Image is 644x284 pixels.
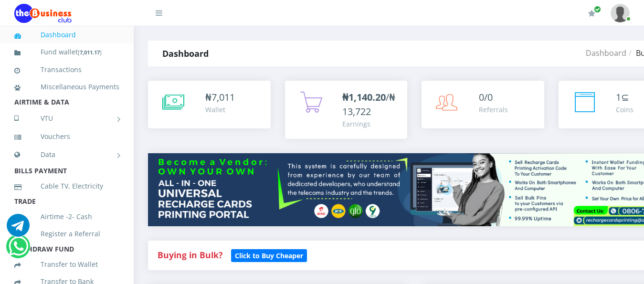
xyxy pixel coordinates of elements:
[14,175,119,197] a: Cable TV, Electricity
[14,106,119,130] a: VTU
[14,41,119,63] a: Fund wallet[7,011.17]
[205,105,235,115] div: Wallet
[14,206,119,228] a: Airtime -2- Cash
[14,253,119,275] a: Transfer to Wallet
[14,143,119,167] a: Data
[162,48,209,59] strong: Dashboard
[7,221,30,237] a: Chat for support
[586,48,626,58] a: Dashboard
[14,76,119,98] a: Miscellaneous Payments
[422,81,544,128] a: 0/0 Referrals
[14,59,119,81] a: Transactions
[14,223,119,245] a: Register a Referral
[616,90,633,105] div: ⊆
[80,49,100,56] b: 7,011.17
[342,91,395,118] span: /₦13,722
[594,6,601,13] span: Renew/Upgrade Subscription
[616,105,633,115] div: Coins
[9,242,28,258] a: Chat for support
[158,249,222,261] strong: Buying in Bulk?
[235,251,303,260] b: Click to Buy Cheaper
[588,10,595,17] i: Renew/Upgrade Subscription
[14,4,72,23] img: Logo
[78,49,102,56] small: [ ]
[148,81,271,128] a: ₦7,011 Wallet
[285,81,408,139] a: ₦1,140.20/₦13,722 Earnings
[205,90,235,105] div: ₦
[342,119,398,129] div: Earnings
[611,4,630,22] img: User
[479,91,493,104] span: 0/0
[342,91,386,104] b: ₦1,140.20
[14,24,119,46] a: Dashboard
[231,249,307,261] a: Click to Buy Cheaper
[616,91,621,104] span: 1
[479,105,508,115] div: Referrals
[211,91,235,104] span: 7,011
[14,126,119,147] a: Vouchers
